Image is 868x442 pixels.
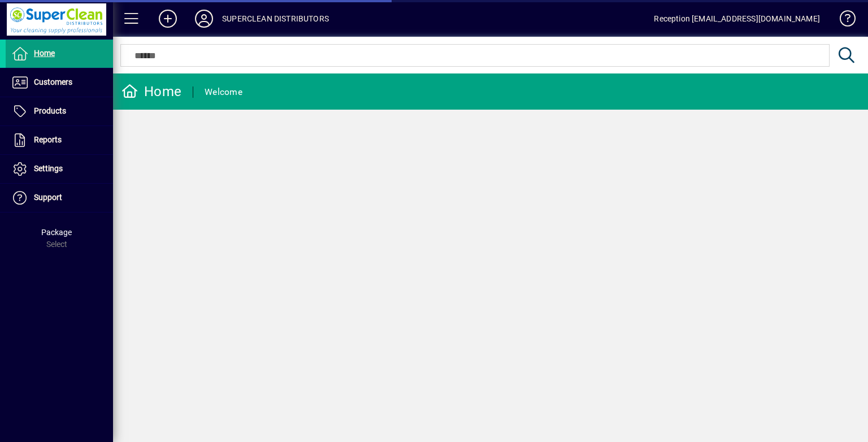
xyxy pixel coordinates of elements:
span: Support [34,193,62,202]
div: SUPERCLEAN DISTRIBUTORS [222,10,329,28]
span: Reports [34,135,62,144]
span: Products [34,106,66,115]
a: Knowledge Base [831,2,854,39]
a: Products [6,97,113,125]
div: Reception [EMAIL_ADDRESS][DOMAIN_NAME] [654,10,820,28]
div: Welcome [205,83,242,101]
a: Customers [6,68,113,97]
span: Settings [34,164,63,173]
button: Profile [186,8,222,29]
div: Home [121,83,181,101]
span: Package [41,228,72,237]
button: Add [150,8,186,29]
span: Home [34,49,55,58]
a: Reports [6,126,113,154]
a: Settings [6,155,113,183]
span: Customers [34,77,72,86]
a: Support [6,184,113,212]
